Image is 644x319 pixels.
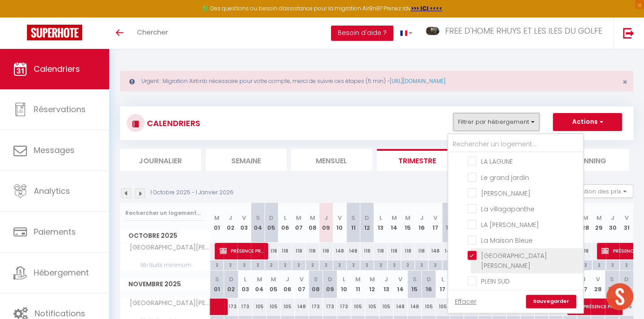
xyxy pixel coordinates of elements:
th: 12 [365,271,379,298]
th: 11 [351,271,365,298]
th: 14 [388,203,401,243]
li: Planning [548,149,629,171]
th: 15 [401,203,415,243]
div: Ouvrir le chat [606,283,633,310]
abbr: S [351,214,355,222]
div: 118 [305,243,319,259]
span: Hébergement [34,267,89,278]
abbr: S [447,214,451,222]
div: 118 [319,243,333,259]
h3: CALENDRIERS [145,113,200,133]
div: 118 [292,243,305,259]
abbr: M [405,214,410,222]
div: Filtrer par hébergement [447,133,584,314]
div: 148 [346,243,360,259]
a: Sauvegarder [526,295,576,308]
abbr: V [300,275,304,284]
abbr: V [596,275,600,284]
span: Paiements [34,226,76,237]
strong: >>> ICI <<<< [411,4,442,12]
div: 2 [388,260,401,269]
th: 29 [605,271,619,298]
div: 148 [333,243,346,259]
div: 2 [224,260,237,269]
span: Octobre 2025 [120,229,210,242]
th: 02 [224,271,238,298]
th: 10 [337,271,351,298]
div: 2 [347,260,360,269]
abbr: D [229,275,234,284]
span: Le grand jardin [481,173,529,182]
div: Urgent : Migration Airbnb nécessaire pour votre compte, merci de suivre ces étapes (5 min) - [120,71,633,92]
abbr: V [398,275,402,284]
p: 1 Octobre 2025 - 1 Janvier 2026 [150,188,234,197]
th: 05 [265,203,278,243]
div: 118 [360,243,374,259]
th: 04 [252,271,266,298]
div: 118 [278,243,291,259]
th: 04 [251,203,265,243]
th: 17 [436,271,450,298]
abbr: V [433,214,437,222]
span: Réservations [34,104,86,115]
div: 173 [323,298,337,315]
input: Rechercher un logement... [125,205,205,221]
div: 2 [401,260,414,269]
div: 2 [265,260,278,269]
div: 2 [620,260,633,269]
div: 118 [374,243,387,259]
img: ... [426,27,439,35]
th: 10 [333,203,346,243]
abbr: J [384,275,388,284]
div: 118 [415,243,428,259]
abbr: M [296,214,301,222]
a: ... FREE D'HOME RHUYS ET LES ILES DU GOLFE [419,17,613,49]
abbr: M [582,214,588,222]
th: 30 [619,271,633,298]
span: Nb Nuits minimum [120,260,210,270]
li: Semaine [206,149,287,171]
div: 105 [266,298,280,315]
abbr: S [256,214,260,222]
button: Actions [553,113,622,131]
div: 105 [379,298,393,315]
th: 17 [428,203,442,243]
th: 06 [281,271,295,298]
a: Effacer [455,297,476,306]
th: 16 [422,271,436,298]
div: 148 [407,298,421,315]
abbr: L [379,214,382,222]
div: 2 [442,260,455,269]
span: La villagapanthe [481,205,534,214]
th: 08 [305,203,319,243]
th: 12 [360,203,374,243]
abbr: S [314,275,318,284]
div: 105 [351,298,365,315]
abbr: M [596,214,602,222]
span: FREE D'HOME RHUYS ET LES ILES DU GOLFE [445,25,602,36]
th: 13 [379,271,393,298]
abbr: S [215,275,219,284]
div: 2 [292,260,305,269]
abbr: D [269,214,273,222]
th: 27 [577,271,591,298]
abbr: S [610,275,614,284]
th: 07 [292,203,305,243]
input: Rechercher un logement... [448,136,583,153]
div: 173 [309,298,322,315]
th: 03 [238,271,252,298]
abbr: J [286,275,289,284]
a: Chercher [130,17,175,49]
div: 105 [365,298,379,315]
button: Besoin d'aide ? [331,26,393,41]
button: Gestion des prix [566,184,633,198]
abbr: M [214,214,220,222]
abbr: M [370,275,375,284]
span: Notifications [35,308,85,319]
div: 2 [333,260,346,269]
div: 105 [436,298,450,315]
button: Close [622,78,627,86]
div: 118 [388,243,401,259]
div: 2 [306,260,319,269]
span: PRÉSENCE PROPRIÉTAIRES [572,298,617,315]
